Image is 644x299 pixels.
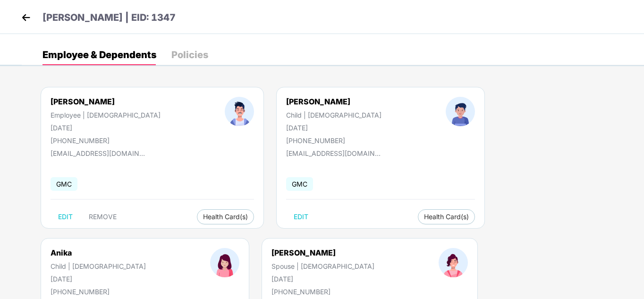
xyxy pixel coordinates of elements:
[286,209,316,224] button: EDIT
[51,288,146,296] div: [PHONE_NUMBER]
[51,248,146,257] div: Anika
[51,177,77,191] span: GMC
[210,248,239,277] img: profileImage
[51,209,80,224] button: EDIT
[203,214,248,219] span: Health Card(s)
[42,50,156,60] div: Employee & Dependents
[51,111,161,119] div: Employee | [DEMOGRAPHIC_DATA]
[271,275,374,283] div: [DATE]
[286,111,381,119] div: Child | [DEMOGRAPHIC_DATA]
[418,209,475,224] button: Health Card(s)
[271,248,374,257] div: [PERSON_NAME]
[225,97,254,126] img: profileImage
[19,10,33,25] img: back
[171,50,208,60] div: Policies
[89,213,117,221] span: REMOVE
[51,262,146,270] div: Child | [DEMOGRAPHIC_DATA]
[286,137,381,145] div: [PHONE_NUMBER]
[51,149,145,157] div: [EMAIL_ADDRESS][DOMAIN_NAME]
[271,262,374,270] div: Spouse | [DEMOGRAPHIC_DATA]
[286,149,381,157] div: [EMAIL_ADDRESS][DOMAIN_NAME]
[51,124,161,132] div: [DATE]
[51,275,146,283] div: [DATE]
[446,97,475,126] img: profileImage
[81,209,124,224] button: REMOVE
[286,97,381,106] div: [PERSON_NAME]
[286,124,381,132] div: [DATE]
[439,248,468,277] img: profileImage
[286,177,313,191] span: GMC
[271,288,374,296] div: [PHONE_NUMBER]
[294,213,308,221] span: EDIT
[51,97,161,106] div: [PERSON_NAME]
[424,214,469,219] span: Health Card(s)
[197,209,254,224] button: Health Card(s)
[42,10,176,25] p: [PERSON_NAME] | EID: 1347
[58,213,73,221] span: EDIT
[51,137,161,145] div: [PHONE_NUMBER]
